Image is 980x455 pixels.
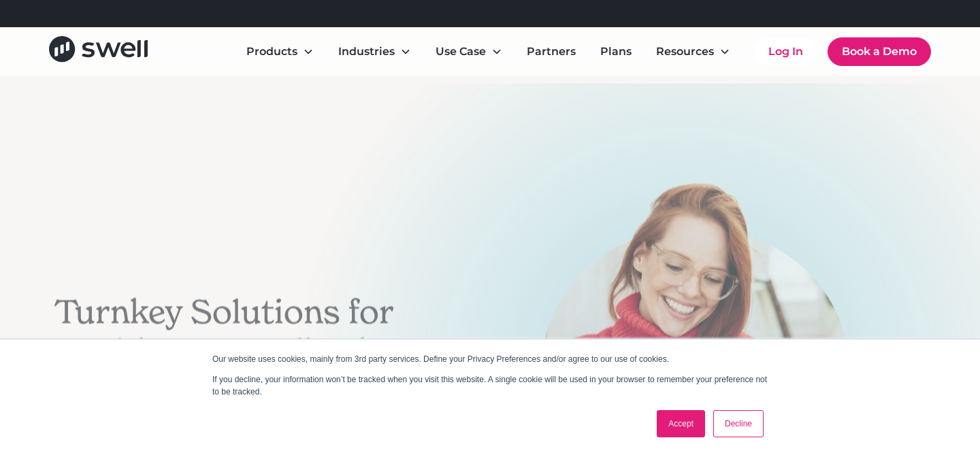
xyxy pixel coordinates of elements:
a: Book a Demo [828,37,931,66]
a: Accept [657,410,705,437]
div: Industries [338,44,395,60]
a: Plans [589,38,642,65]
h2: Turnkey Solutions for Healthcare Feedback [54,293,422,371]
div: Resources [645,38,741,65]
a: Decline [713,410,764,437]
a: Partners [516,38,587,65]
p: If you decline, your information won’t be tracked when you visit this website. A single cookie wi... [212,373,768,398]
div: Resources [656,44,714,60]
a: Log In [755,38,817,65]
div: Products [246,44,297,60]
p: Our website uses cookies, mainly from 3rd party services. Define your Privacy Preferences and/or ... [212,353,768,365]
div: Use Case [436,44,486,60]
div: Industries [327,38,422,65]
div: Use Case [425,38,513,65]
a: home [49,36,148,67]
div: Products [235,38,325,65]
